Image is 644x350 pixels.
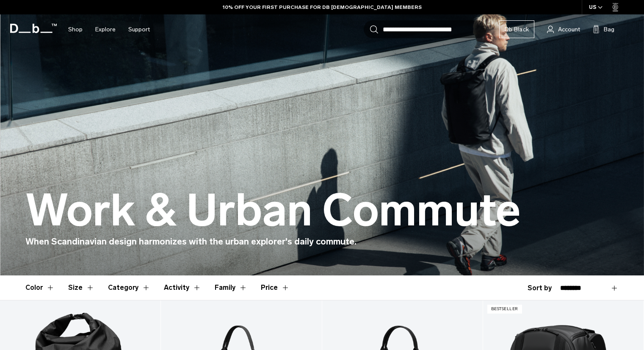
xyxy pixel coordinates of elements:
[215,275,247,300] button: Toggle Filter
[68,275,94,300] button: Toggle Filter
[558,25,580,34] span: Account
[593,24,614,34] button: Bag
[25,186,521,235] h1: Work & Urban Commute
[95,14,116,44] a: Explore
[261,275,290,300] button: Toggle Price
[499,20,534,38] a: Db Black
[108,275,150,300] button: Toggle Filter
[25,236,357,247] span: When Scandinavian design harmonizes with the urban explorer's daily commute.
[604,25,614,34] span: Bag
[128,14,150,44] a: Support
[25,275,55,300] button: Toggle Filter
[164,275,201,300] button: Toggle Filter
[487,305,522,314] p: Bestseller
[547,24,580,34] a: Account
[68,14,83,44] a: Shop
[62,14,156,44] nav: Main Navigation
[223,3,422,11] a: 10% OFF YOUR FIRST PURCHASE FOR DB [DEMOGRAPHIC_DATA] MEMBERS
